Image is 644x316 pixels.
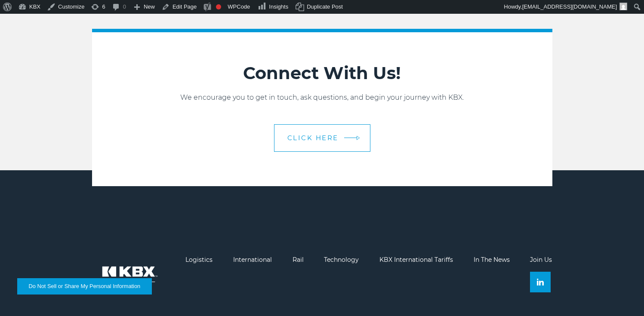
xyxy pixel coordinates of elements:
[324,256,359,264] a: Technology
[92,62,552,84] h2: Connect With Us!
[269,3,288,10] span: Insights
[530,256,552,264] a: Join Us
[274,124,370,152] a: CLICK HERE arrow arrow
[293,256,304,264] a: Rail
[216,4,221,9] div: Focus keyphrase not set
[185,256,213,264] a: Logistics
[379,256,453,264] a: KBX International Tariffs
[537,279,544,285] img: Linkedin
[92,256,165,299] img: kbx logo
[287,135,339,141] span: CLICK HERE
[17,278,152,295] button: Do Not Sell or Share My Personal Information
[522,3,617,10] span: [EMAIL_ADDRESS][DOMAIN_NAME]
[356,135,360,140] img: arrow
[474,256,510,264] a: In The News
[233,256,272,264] a: International
[92,92,552,103] p: We encourage you to get in touch, ask questions, and begin your journey with KBX.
